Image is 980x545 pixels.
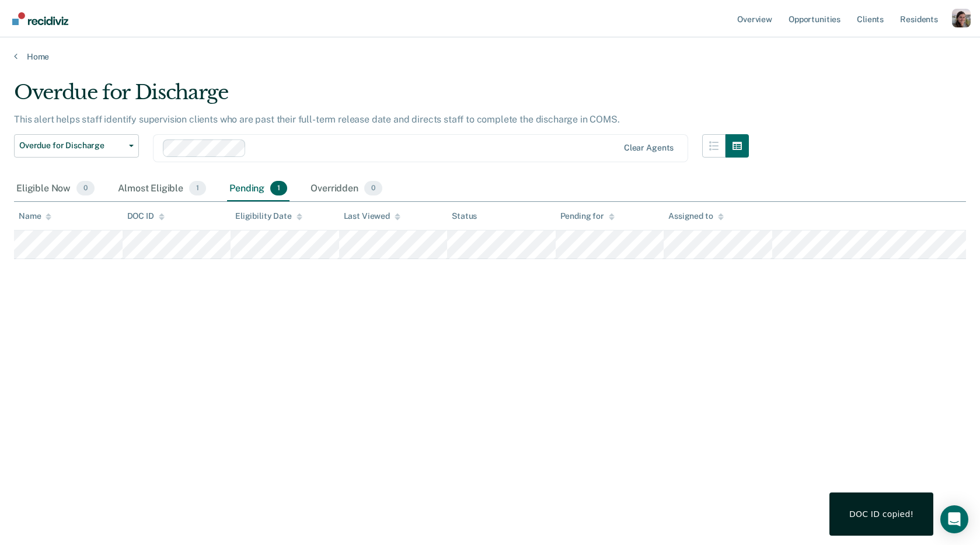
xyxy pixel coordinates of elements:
[189,181,206,196] span: 1
[235,211,302,221] div: Eligibility Date
[76,181,95,196] span: 0
[19,211,51,221] div: Name
[14,81,749,114] div: Overdue for Discharge
[560,211,615,221] div: Pending for
[116,176,208,202] div: Almost Eligible1
[14,176,97,202] div: Eligible Now0
[227,176,290,202] div: Pending1
[270,181,287,196] span: 1
[952,9,971,27] button: Profile dropdown button
[364,181,382,196] span: 0
[452,211,477,221] div: Status
[14,114,620,125] p: This alert helps staff identify supervision clients who are past their full-term release date and...
[624,143,674,153] div: Clear agents
[344,211,400,221] div: Last Viewed
[19,141,124,151] span: Overdue for Discharge
[127,211,165,221] div: DOC ID
[849,509,913,519] div: DOC ID copied!
[14,51,966,62] a: Home
[12,12,68,25] img: Recidiviz
[668,211,723,221] div: Assigned to
[940,505,968,533] div: Open Intercom Messenger
[14,134,139,158] button: Overdue for Discharge
[308,176,385,202] div: Overridden0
